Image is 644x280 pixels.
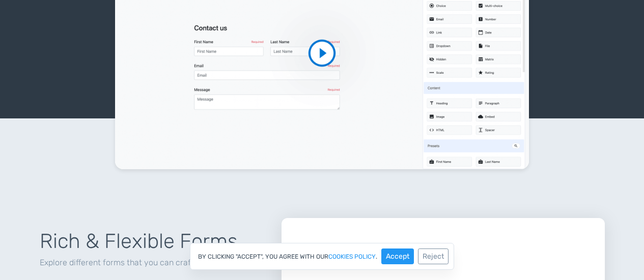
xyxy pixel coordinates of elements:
[328,254,376,260] a: cookies policy
[190,243,454,270] div: By clicking "Accept", you agree with our .
[381,248,414,264] button: Accept
[40,230,260,253] h1: Rich & Flexible Forms
[418,248,449,264] button: Reject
